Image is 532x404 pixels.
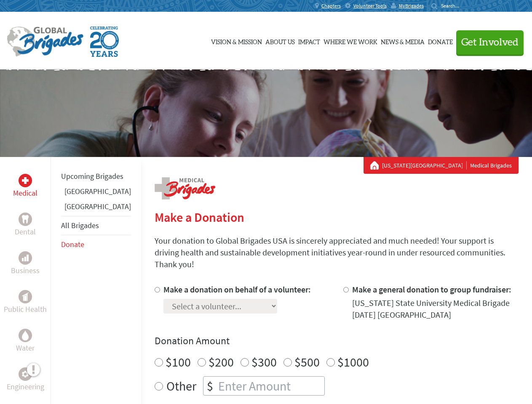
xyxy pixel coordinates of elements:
[22,215,29,223] img: Dental
[298,20,320,62] a: Impact
[441,3,465,9] input: Search...
[428,20,453,62] a: Donate
[251,354,277,370] label: $300
[61,239,84,249] a: Donate
[90,27,119,57] img: Global Brigades Celebrating 20 Years
[7,381,44,393] p: Engineering
[22,292,29,301] img: Public Health
[353,3,387,9] span: Volunteer Tools
[163,284,311,295] label: Make a donation on behalf of a volunteer:
[19,251,32,265] div: Business
[61,235,131,254] li: Donate
[217,377,324,395] input: Enter Amount
[352,284,511,295] label: Make a general donation to group fundraiser:
[19,213,32,226] div: Dental
[209,354,234,370] label: $200
[61,171,123,181] a: Upcoming Brigades
[265,20,295,62] a: About Us
[337,354,369,370] label: $1000
[456,30,524,54] button: Get Involved
[19,174,32,187] div: Medical
[61,221,99,230] a: All Brigades
[11,265,40,276] p: Business
[321,3,341,9] span: Chapters
[7,367,44,393] a: EngineeringEngineering
[166,354,191,370] label: $100
[4,290,47,315] a: Public HealthPublic Health
[64,202,131,211] a: [GEOGRAPHIC_DATA]
[22,177,29,184] img: Medical
[323,20,377,62] a: Where We Work
[22,255,29,261] img: Business
[19,367,32,381] div: Engineering
[22,371,29,377] img: Engineering
[11,251,40,276] a: BusinessBusiness
[155,210,519,225] h2: Make a Donation
[64,186,131,196] a: [GEOGRAPHIC_DATA]
[61,216,131,235] li: All Brigades
[7,27,83,57] img: Global Brigades Logo
[19,329,32,342] div: Water
[4,303,47,315] p: Public Health
[155,334,519,348] h4: Donation Amount
[16,342,35,354] p: Water
[382,161,467,170] a: [US_STATE][GEOGRAPHIC_DATA]
[294,354,320,370] label: $500
[61,201,131,216] li: Guatemala
[381,20,425,62] a: News & Media
[166,376,196,396] label: Other
[22,330,29,340] img: Water
[461,37,519,48] span: Get Involved
[15,226,36,238] p: Dental
[13,174,37,199] a: MedicalMedical
[61,167,131,186] li: Upcoming Brigades
[155,177,215,199] img: logo-medical.png
[19,290,32,303] div: Public Health
[16,329,35,354] a: WaterWater
[211,20,262,62] a: Vision & Mission
[15,213,36,238] a: DentalDental
[61,186,131,201] li: Ghana
[370,161,512,170] div: Medical Brigades
[155,235,519,270] p: Your donation to Global Brigades USA is sincerely appreciated and much needed! Your support is dr...
[352,297,519,321] div: [US_STATE] State University Medical Brigade [DATE] [GEOGRAPHIC_DATA]
[13,187,37,199] p: Medical
[203,377,217,395] div: $
[399,3,424,9] span: MyBrigades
